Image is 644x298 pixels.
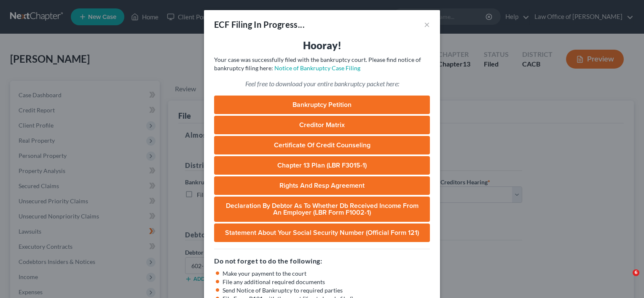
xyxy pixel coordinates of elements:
span: 6 [633,269,639,276]
h5: Do not forget to do the following: [214,256,430,266]
iframe: Intercom live chat [615,269,636,290]
a: Statement About Your Social Security Number (Official Form 121) [214,223,430,242]
button: × [424,19,430,29]
p: Feel free to download your entire bankruptcy packet here: [214,79,430,89]
a: Chapter 13 Plan (LBR F3015-1) [214,156,430,175]
li: Send Notice of Bankruptcy to required parties [223,286,430,295]
span: Your case was successfully filed with the bankruptcy court. Please find notice of bankruptcy fili... [214,56,421,72]
div: ECF Filing In Progress... [214,19,305,30]
a: Bankruptcy Petition [214,96,430,114]
a: Declaration by Debtor as to Whether Db Received Income From an Employer (LBR Form F1002-1) [214,197,430,222]
h3: Hooray! [214,39,430,52]
li: Make your payment to the court [223,269,430,278]
li: File any additional required documents [223,278,430,286]
a: Creditor Matrix [214,116,430,134]
a: Rights and Resp Agreement [214,176,430,195]
a: Notice of Bankruptcy Case Filing [274,64,360,72]
a: Certificate of Credit Counseling [214,136,430,154]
